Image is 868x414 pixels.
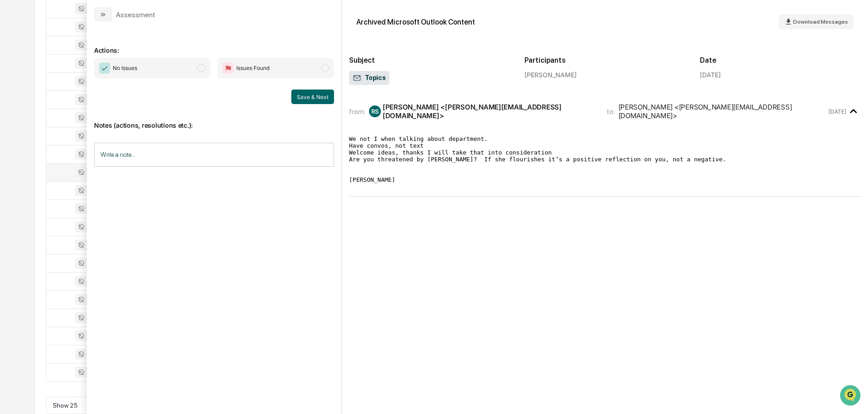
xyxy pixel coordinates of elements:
[700,56,861,65] h2: Date
[356,18,475,26] div: Archived Microsoft Outlook Content
[94,110,334,129] p: Notes (actions, resolutions etc.):
[524,56,685,65] h2: Participants
[31,137,115,144] div: We're available if you need us!
[75,173,113,182] span: Attestations
[793,19,848,25] span: Download Messages
[18,190,57,199] span: Data Lookup
[94,35,334,54] p: Actions:
[349,135,861,183] pre: We not I when talking about department. Have convos, not text Welcome ideas, thanks I will take t...
[291,90,334,104] button: Save & Next
[828,108,846,115] time: Tuesday, August 26, 2025 at 9:54:16 PM
[31,128,149,137] div: Start new chat
[24,100,150,109] input: Clear
[5,169,62,185] a: 🖐️Preclearance
[349,107,365,116] span: from:
[369,105,381,117] div: RS
[5,186,61,203] a: 🔎Data Lookup
[619,103,827,120] div: [PERSON_NAME] <[PERSON_NAME][EMAIL_ADDRESS][DOMAIN_NAME]>
[223,63,234,74] img: Flag
[779,15,853,29] button: Download Messages
[99,63,110,74] img: Checkmark
[383,103,596,120] div: [PERSON_NAME] <[PERSON_NAME][EMAIL_ADDRESS][DOMAIN_NAME]>
[349,56,510,65] h2: Subject
[700,71,721,79] div: [DATE]
[524,71,685,79] div: [PERSON_NAME]
[236,64,269,73] span: Issues Found
[113,64,137,73] span: No Issues
[90,212,110,219] span: Pylon
[18,173,59,182] span: Preclearance
[155,130,165,141] button: Start new chat
[64,212,110,219] a: Powered byPylon
[9,128,25,144] img: 1746055101610-c473b297-6a78-478c-a979-82029cc54cd1
[9,50,27,68] img: Greenboard
[353,74,386,83] span: Topics
[9,191,16,198] div: 🔎
[607,107,615,116] span: to:
[66,174,73,181] div: 🗄️
[9,77,165,92] p: How can we help?
[839,384,863,409] iframe: Open customer support
[9,174,16,181] div: 🖐️
[116,10,155,19] div: Assessment
[62,169,116,185] a: 🗄️Attestations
